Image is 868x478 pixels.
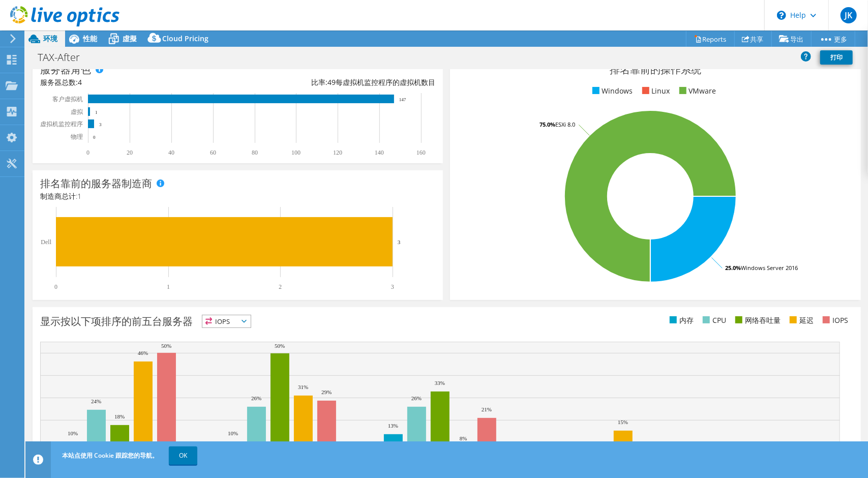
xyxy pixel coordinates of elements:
text: Dell [41,238,51,246]
text: 2 [279,283,282,290]
span: IOPS [202,315,251,327]
a: 打印 [820,50,853,65]
text: 0 [54,283,57,290]
span: 49 [327,77,336,87]
li: VMware [677,85,716,97]
span: 4 [78,77,82,87]
text: 21% [482,406,492,412]
span: 性能 [83,34,97,43]
text: 24% [91,398,101,404]
text: 1 [95,110,98,115]
a: 导出 [771,31,812,47]
text: 33% [435,380,445,386]
a: OK [169,446,197,465]
h3: 排名靠前的服务器制造商 [40,178,152,189]
tspan: 25.0% [725,264,741,272]
h4: 制造商总计: [40,191,435,202]
text: 10% [228,430,238,436]
span: Cloud Pricing [162,34,208,43]
text: 0 [93,135,96,140]
span: 1 [77,191,81,201]
text: 10% [68,430,78,436]
text: 29% [321,389,332,395]
text: 3 [391,283,394,290]
text: 80 [252,149,258,156]
span: 环境 [43,34,57,43]
text: 31% [298,384,308,390]
text: 客户虚拟机 [52,96,83,103]
text: 虚拟 [71,108,83,115]
li: 网络吞吐量 [733,315,781,326]
div: 比率: 每虚拟机监控程序的虚拟机数目 [238,77,436,88]
h3: 服务器角色 [40,64,91,75]
h1: TAX-After [33,52,96,63]
text: 物理 [71,133,83,140]
li: Linux [640,85,670,97]
text: 120 [333,149,342,156]
text: 26% [251,395,261,401]
li: 内存 [667,315,694,326]
svg: \n [777,11,786,20]
text: 50% [275,343,285,349]
text: 26% [411,395,422,401]
text: 1 [167,283,170,290]
li: Windows [590,85,633,97]
text: 50% [161,343,171,349]
text: 18% [114,413,125,420]
li: 延迟 [787,315,814,326]
text: 140 [375,149,384,156]
span: 虛擬 [123,34,137,43]
text: 60 [210,149,216,156]
text: 15% [618,419,628,425]
li: CPU [700,315,726,326]
text: 虚拟机监控程序 [40,121,83,128]
li: IOPS [820,315,848,326]
text: 3 [99,122,102,127]
a: Reports [686,31,735,47]
text: 20 [127,149,133,156]
tspan: ESXi 8.0 [555,121,575,128]
text: 40 [168,149,174,156]
text: 8% [460,435,467,441]
text: 160 [416,149,426,156]
a: 共享 [734,31,772,47]
a: 更多 [811,31,855,47]
text: 3 [398,239,401,245]
text: 100 [291,149,301,156]
span: 本站点使用 Cookie 跟踪您的导航。 [62,451,158,460]
text: 147 [399,97,406,102]
tspan: Windows Server 2016 [741,264,798,272]
text: 13% [388,423,398,429]
div: 服务器总数: [40,77,238,88]
span: JK [841,7,857,23]
text: 0 [86,149,89,156]
tspan: 75.0% [540,121,555,128]
h3: 排名靠前的操作系统 [458,64,853,75]
text: 46% [138,350,148,356]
